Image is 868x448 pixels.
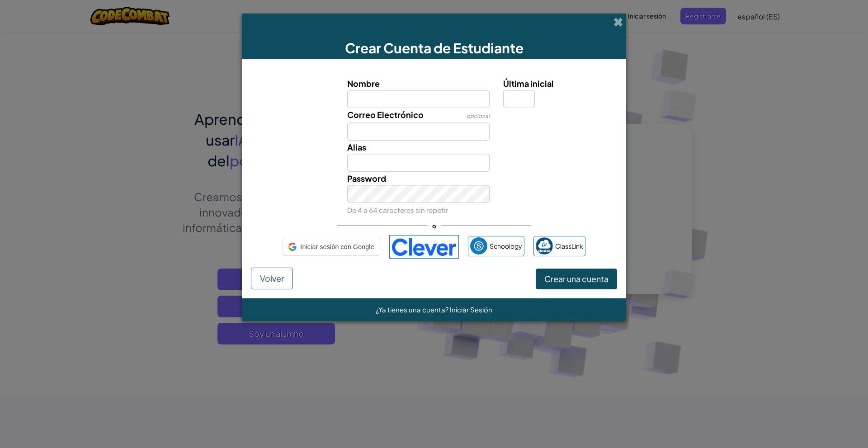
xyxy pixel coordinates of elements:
span: ¿Ya tienes una cuenta? [376,305,450,314]
span: o [428,219,441,232]
span: Correo Electrónico [347,109,424,120]
span: Nombre [347,78,380,89]
span: Iniciar sesión con Google [300,241,374,254]
div: Iniciar sesión con Google [283,238,380,256]
small: De 4 a 64 caracteres sin repetir [347,206,448,214]
span: Última inicial [503,78,554,89]
span: Password [347,173,386,184]
span: Schoology [490,240,522,253]
span: Alias [347,142,366,152]
span: Volver [260,273,284,283]
span: ClassLink [555,240,583,253]
img: schoology.png [470,237,487,255]
a: Iniciar Sesión [450,305,492,314]
span: Crear una cuenta [544,274,609,284]
button: Crear una cuenta [536,269,617,289]
span: Crear Cuenta de Estudiante [345,39,524,57]
span: opcional [467,113,490,119]
img: clever-logo-blue.png [389,235,459,259]
img: classlink-logo-small.png [536,237,553,255]
button: Volver [251,268,293,289]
